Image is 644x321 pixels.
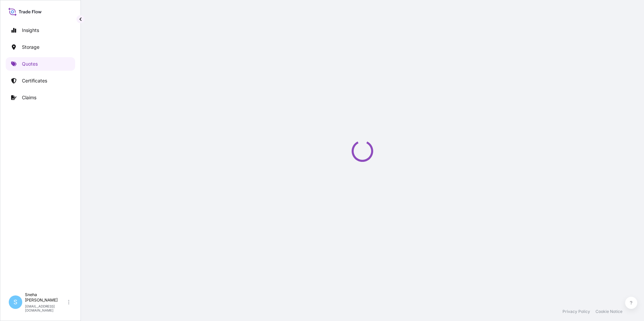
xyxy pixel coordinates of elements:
a: Insights [6,24,75,37]
p: Sneha [PERSON_NAME] [25,292,67,303]
a: Storage [6,40,75,54]
a: Quotes [6,57,75,71]
p: Storage [22,44,39,50]
a: Claims [6,91,75,104]
p: Claims [22,94,36,101]
a: Privacy Policy [562,309,590,314]
p: [EMAIL_ADDRESS][DOMAIN_NAME] [25,304,67,312]
a: Certificates [6,74,75,87]
a: Cookie Notice [595,309,622,314]
p: Certificates [22,77,47,84]
p: Insights [22,27,39,34]
span: S [13,299,18,306]
p: Quotes [22,61,38,67]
